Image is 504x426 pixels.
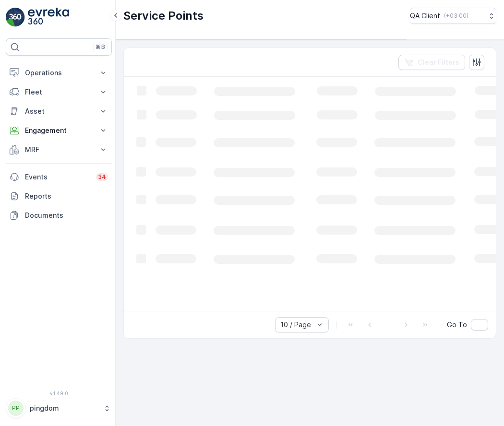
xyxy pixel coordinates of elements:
[6,187,112,206] a: Reports
[25,68,93,78] p: Operations
[25,172,90,182] p: Events
[98,173,106,181] p: 34
[6,63,112,83] button: Operations
[447,320,467,330] span: Go To
[30,403,98,413] p: pingdom
[25,211,108,220] p: Documents
[25,87,93,97] p: Fleet
[410,8,496,24] button: QA Client(+03:00)
[6,167,112,187] a: Events34
[418,58,459,67] p: Clear Filters
[6,398,112,418] button: PPpingdom
[6,390,112,396] span: v 1.49.0
[123,8,204,24] p: Service Points
[6,140,112,159] button: MRF
[25,106,93,116] p: Asset
[410,11,440,21] p: QA Client
[6,83,112,102] button: Fleet
[6,102,112,121] button: Asset
[444,12,468,20] p: ( +03:00 )
[28,8,69,27] img: logo_light-DOdMpM7g.png
[96,43,105,51] p: ⌘B
[8,401,24,416] div: PP
[6,206,112,225] a: Documents
[398,55,465,70] button: Clear Filters
[6,8,25,27] img: logo
[6,121,112,140] button: Engagement
[25,145,93,154] p: MRF
[25,126,93,135] p: Engagement
[25,191,108,201] p: Reports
